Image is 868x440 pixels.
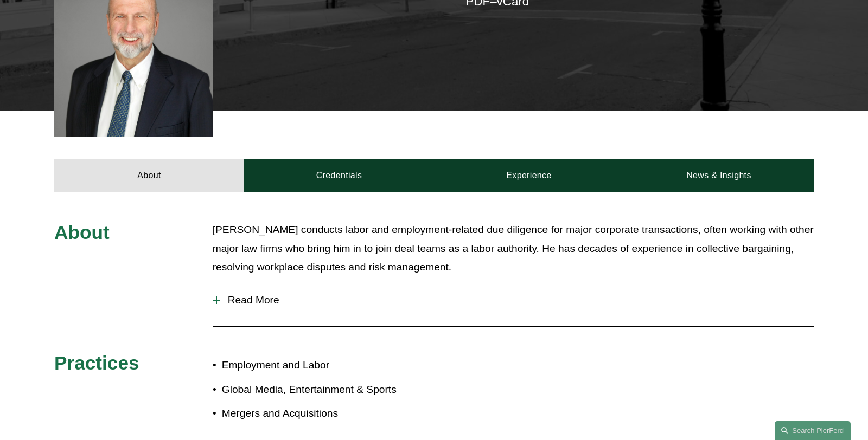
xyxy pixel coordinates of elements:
span: About [54,222,110,243]
span: Read More [220,294,814,306]
a: Experience [434,159,624,192]
a: Credentials [244,159,434,192]
p: Global Media, Entertainment & Sports [222,380,434,399]
a: About [54,159,244,192]
a: Search this site [775,421,851,440]
span: Practices [54,352,139,373]
a: News & Insights [624,159,814,192]
p: Mergers and Acquisitions [222,404,434,423]
p: Employment and Labor [222,356,434,375]
p: [PERSON_NAME] conducts labor and employment-related due diligence for major corporate transaction... [213,221,814,277]
button: Read More [213,286,814,314]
